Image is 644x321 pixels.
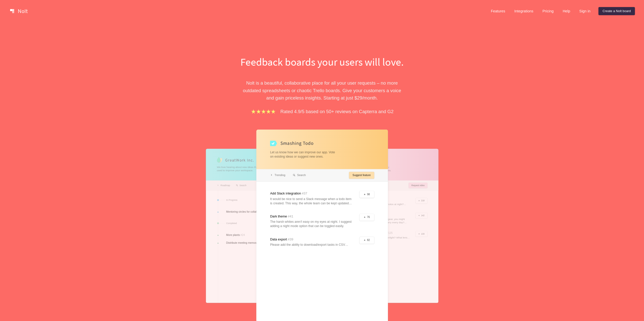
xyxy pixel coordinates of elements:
[235,79,409,102] p: Nolt is a beautiful, collaborative place for all your user requests – no more outdated spreadshee...
[510,7,537,15] a: Integrations
[251,109,276,114] img: stars.b067e34983.png
[575,7,594,15] a: Sign in
[487,7,509,15] a: Features
[280,108,393,115] p: Rated 4.9/5 based on 50+ reviews on Capterra and G2
[538,7,558,15] a: Pricing
[235,55,409,69] h1: Feedback boards your users will love.
[598,7,635,15] a: Create a Nolt board
[559,7,574,15] a: Help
